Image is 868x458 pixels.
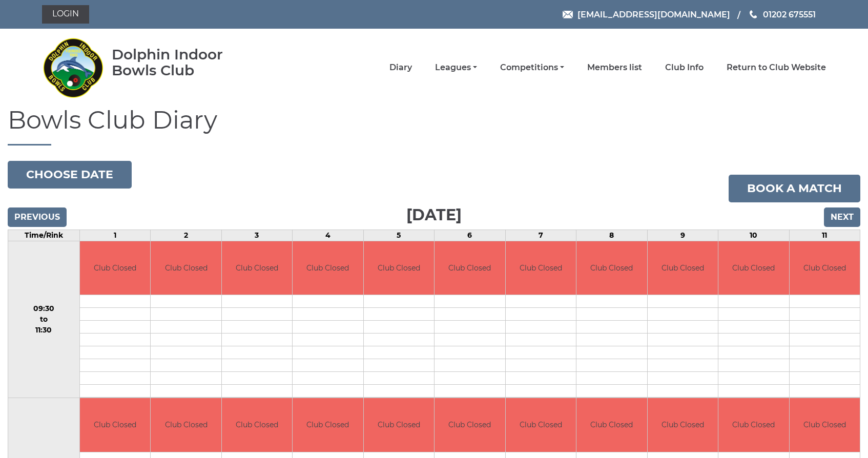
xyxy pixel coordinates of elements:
img: Email [563,11,573,18]
td: Club Closed [151,241,221,295]
td: Club Closed [648,241,718,295]
span: [EMAIL_ADDRESS][DOMAIN_NAME] [577,9,730,19]
td: 4 [293,230,363,241]
td: Club Closed [506,398,576,452]
td: 7 [505,230,576,241]
a: Return to Club Website [727,62,826,73]
td: Club Closed [435,398,505,452]
td: Club Closed [80,241,150,295]
td: Club Closed [506,241,576,295]
a: Leagues [435,62,477,73]
a: Diary [389,62,412,73]
img: Phone us [750,10,757,18]
a: Login [42,5,89,24]
a: Members list [587,62,642,73]
td: Time/Rink [8,230,80,241]
td: Club Closed [576,241,647,295]
td: 6 [435,230,505,241]
div: Dolphin Indoor Bowls Club [112,47,256,78]
td: Club Closed [364,398,434,452]
td: Club Closed [364,241,434,295]
td: 09:30 to 11:30 [8,241,80,398]
td: 9 [647,230,718,241]
span: 01202 675551 [763,9,816,19]
td: Club Closed [790,241,860,295]
td: Club Closed [576,398,647,452]
td: Club Closed [222,398,292,452]
td: Club Closed [718,398,789,452]
td: Club Closed [435,241,505,295]
img: Dolphin Indoor Bowls Club [42,32,104,103]
td: 11 [789,230,860,241]
button: Choose date [8,161,132,189]
a: Book a match [729,175,860,202]
td: Club Closed [80,398,150,452]
td: 10 [718,230,789,241]
td: Club Closed [293,398,363,452]
td: Club Closed [222,241,292,295]
td: Club Closed [293,241,363,295]
td: 3 [221,230,292,241]
td: Club Closed [790,398,860,452]
td: Club Closed [718,241,789,295]
input: Next [824,207,860,227]
td: 5 [363,230,434,241]
td: Club Closed [648,398,718,452]
input: Previous [8,207,67,227]
td: Club Closed [151,398,221,452]
td: 8 [576,230,647,241]
a: Competitions [500,62,564,73]
a: Phone us 01202 675551 [748,8,816,21]
td: 2 [151,230,221,241]
td: 1 [79,230,150,241]
a: Email [EMAIL_ADDRESS][DOMAIN_NAME] [563,8,730,21]
h1: Bowls Club Diary [8,107,860,145]
a: Club Info [665,62,704,73]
